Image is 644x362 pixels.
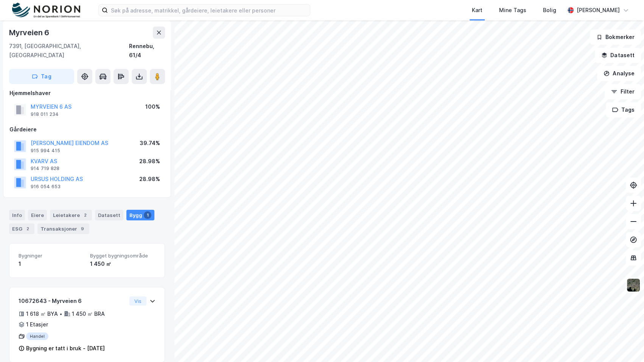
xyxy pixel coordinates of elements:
[28,210,47,220] div: Eiere
[95,210,123,220] div: Datasett
[37,223,89,234] div: Transaksjoner
[9,210,25,220] div: Info
[31,184,61,190] div: 916 054 653
[26,320,48,329] div: 1 Etasjer
[577,6,620,15] div: [PERSON_NAME]
[139,157,160,166] div: 28.98%
[26,344,105,353] div: Bygning er tatt i bruk - [DATE]
[31,148,60,154] div: 915 994 415
[129,296,146,306] button: Vis
[9,125,165,134] div: Gårdeiere
[31,165,59,172] div: 914 719 828
[145,102,160,111] div: 100%
[9,223,34,234] div: ESG
[140,139,160,148] div: 39.74%
[626,278,641,292] img: 9k=
[606,326,644,362] div: Kontrollprogram for chat
[79,225,86,232] div: 9
[19,296,126,306] div: 10672643 - Myrveien 6
[90,253,156,259] span: Bygget bygningsområde
[81,211,89,219] div: 2
[126,210,154,220] div: Bygg
[605,84,641,99] button: Filter
[24,225,31,232] div: 2
[597,66,641,81] button: Analyse
[9,42,129,60] div: 7391, [GEOGRAPHIC_DATA], [GEOGRAPHIC_DATA]
[590,30,641,45] button: Bokmerker
[9,89,165,98] div: Hjemmelshaver
[19,259,84,268] div: 1
[606,326,644,362] iframe: Chat Widget
[499,6,526,15] div: Mine Tags
[144,211,151,219] div: 1
[12,3,80,18] img: norion-logo.80e7a08dc31c2e691866.png
[139,175,160,184] div: 28.98%
[72,309,105,318] div: 1 450 ㎡ BRA
[90,259,156,268] div: 1 450 ㎡
[543,6,556,15] div: Bolig
[129,42,165,60] div: Rennebu, 61/4
[9,27,51,39] div: Myrveien 6
[108,5,310,16] input: Søk på adresse, matrikkel, gårdeiere, leietakere eller personer
[59,311,62,317] div: •
[472,6,482,15] div: Kart
[606,102,641,117] button: Tags
[31,111,59,117] div: 918 011 234
[595,48,641,63] button: Datasett
[19,253,84,259] span: Bygninger
[26,309,58,318] div: 1 618 ㎡ BYA
[9,69,74,84] button: Tag
[50,210,92,220] div: Leietakere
